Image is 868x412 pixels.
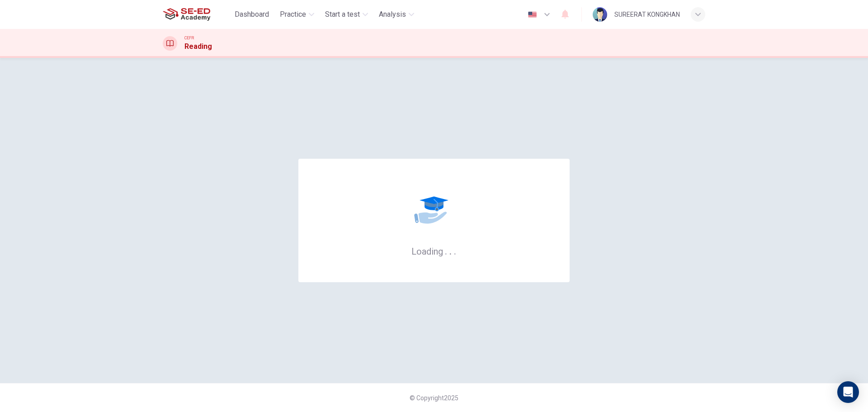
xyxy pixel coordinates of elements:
span: CEFR [184,35,194,41]
span: Practice [280,9,306,20]
div: Open Intercom Messenger [837,381,859,403]
a: SE-ED Academy logo [163,5,231,24]
span: Analysis [379,9,406,20]
img: en [527,11,538,18]
button: Start a test [321,6,372,23]
button: Dashboard [231,6,273,23]
img: Profile picture [593,7,607,22]
h6: Loading [411,245,457,257]
h6: . [449,243,452,258]
span: Dashboard [235,9,269,20]
button: Practice [276,6,318,23]
button: Analysis [375,6,418,23]
div: SUREERAT KONGKHAN [614,9,680,20]
span: Start a test [325,9,360,20]
span: © Copyright 2025 [410,394,458,402]
h6: . [453,243,457,258]
h6: . [444,243,448,258]
h1: Reading [184,41,212,52]
img: SE-ED Academy logo [163,5,210,24]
